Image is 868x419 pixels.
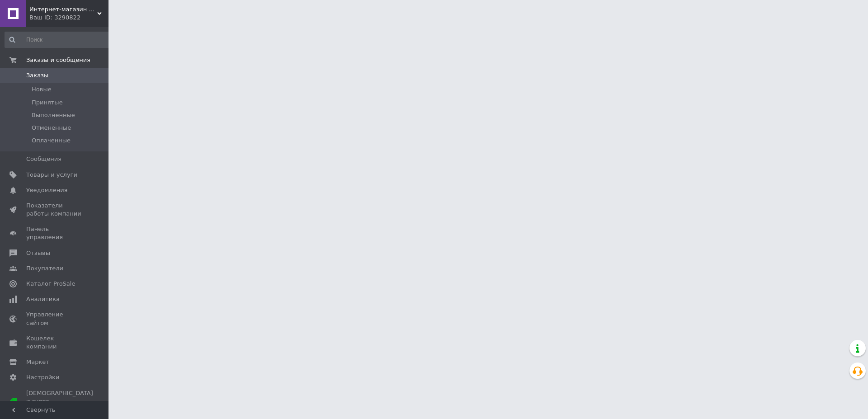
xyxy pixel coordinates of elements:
[26,358,49,366] span: Маркет
[26,186,67,194] span: Уведомления
[26,295,60,303] span: Аналитика
[26,171,77,179] span: Товары и услуги
[26,334,84,351] span: Кошелек компании
[29,5,97,14] span: Интернет-магазин Sneakers Boom
[26,311,84,327] span: Управление сайтом
[32,124,71,132] span: Отмененные
[5,32,112,48] input: Поиск
[32,137,71,145] span: Оплаченные
[26,389,93,414] span: [DEMOGRAPHIC_DATA] и счета
[26,202,84,218] span: Показатели работы компании
[26,71,48,80] span: Заказы
[26,280,75,288] span: Каталог ProSale
[26,225,84,241] span: Панель управления
[32,99,63,107] span: Принятые
[32,111,75,119] span: Выполненные
[26,264,63,273] span: Покупатели
[26,155,61,163] span: Сообщения
[29,14,108,22] div: Ваш ID: 3290822
[26,373,59,381] span: Настройки
[26,249,50,257] span: Отзывы
[26,56,90,64] span: Заказы и сообщения
[32,85,52,94] span: Новые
